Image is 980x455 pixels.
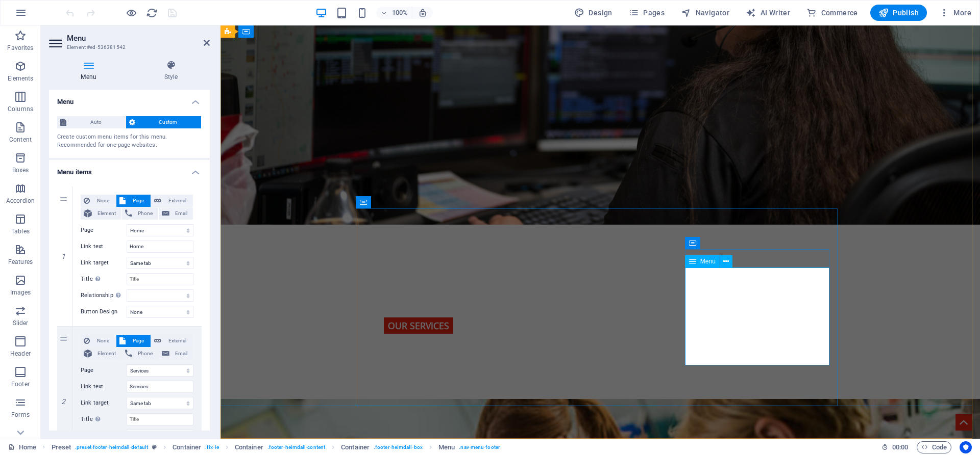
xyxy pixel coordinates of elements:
[742,5,794,21] button: AI Writer
[81,195,116,207] button: None
[6,197,35,205] p: Accordion
[152,444,157,450] i: This element is a customizable preset
[67,34,210,43] h2: Menu
[122,347,158,360] button: Phone
[151,335,193,347] button: External
[13,319,29,327] p: Slider
[49,60,132,82] h4: Menu
[49,90,210,108] h4: Menu
[95,347,118,360] span: Element
[81,306,127,318] label: Button Design
[746,8,790,18] span: AI Writer
[127,273,193,285] input: Title
[56,252,71,260] em: 1
[8,105,33,113] p: Columns
[806,8,858,18] span: Commerce
[135,347,155,360] span: Phone
[93,335,113,347] span: None
[127,413,193,425] input: Title
[52,441,500,453] nav: breadcrumb
[173,207,190,220] span: Email
[81,413,127,425] label: Title
[376,7,412,19] button: 100%
[81,273,127,285] label: Title
[81,289,127,302] label: Relationship
[145,7,158,19] button: reload
[57,133,202,150] div: Create custom menu items for this menu. Recommended for one-page websites.
[173,441,201,453] span: Click to select. Double-click to edit
[629,8,665,18] span: Pages
[205,441,219,453] span: . fix-ie
[570,5,617,21] button: Design
[126,116,202,128] button: Custom
[95,207,118,220] span: Element
[146,7,158,19] i: Reload page
[11,380,30,388] p: Footer
[81,240,127,253] label: Link text
[574,8,612,18] span: Design
[677,5,733,21] button: Navigator
[125,7,137,19] button: Click here to leave preview mode and continue editing
[116,335,151,347] button: Page
[681,8,729,18] span: Navigator
[69,116,122,128] span: Auto
[8,74,34,83] p: Elements
[802,5,862,21] button: Commerce
[8,441,36,453] a: Click to cancel selection. Double-click to open Pages
[151,195,193,207] button: External
[81,207,121,220] button: Element
[173,347,190,360] span: Email
[75,441,148,453] span: . preset-footer-heimdall-default
[341,441,370,453] span: Click to select. Double-click to edit
[939,8,971,18] span: More
[878,8,919,18] span: Publish
[892,441,908,453] span: 00 00
[570,5,617,21] div: Design (Ctrl+Alt+Y)
[10,288,31,297] p: Images
[164,195,190,207] span: External
[49,160,210,178] h4: Menu items
[116,195,151,207] button: Page
[9,136,32,144] p: Content
[625,5,669,21] button: Pages
[81,397,127,409] label: Link target
[235,441,263,453] span: Click to select. Double-click to edit
[122,207,158,220] button: Phone
[127,240,193,253] input: Link text...
[56,397,71,406] em: 2
[960,441,972,453] button: Usercentrics
[700,258,716,264] span: Menu
[459,441,500,453] span: . nav-menu-footer
[138,116,199,128] span: Custom
[81,257,127,269] label: Link target
[8,258,33,266] p: Features
[870,5,927,21] button: Publish
[57,116,126,128] button: Auto
[418,8,427,17] i: On resize automatically adjust zoom level to fit chosen device.
[93,195,113,207] span: None
[81,224,127,236] label: Page
[7,44,33,52] p: Favorites
[81,364,127,377] label: Page
[129,335,148,347] span: Page
[391,7,408,19] h6: 100%
[81,381,127,393] label: Link text
[438,441,455,453] span: Click to select. Double-click to edit
[899,443,901,451] span: :
[135,207,155,220] span: Phone
[10,350,31,358] p: Header
[921,441,947,453] span: Code
[67,43,189,52] h3: Element #ed-536381542
[374,441,423,453] span: . footer-heimdall-box
[881,441,909,453] h6: Session time
[11,227,30,235] p: Tables
[12,166,29,174] p: Boxes
[81,335,116,347] button: None
[935,5,975,21] button: More
[267,441,325,453] span: . footer-heimdall-content
[81,430,127,442] label: Relationship
[11,411,30,419] p: Forms
[129,195,148,207] span: Page
[52,441,71,453] span: Click to select. Double-click to edit
[159,347,193,360] button: Email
